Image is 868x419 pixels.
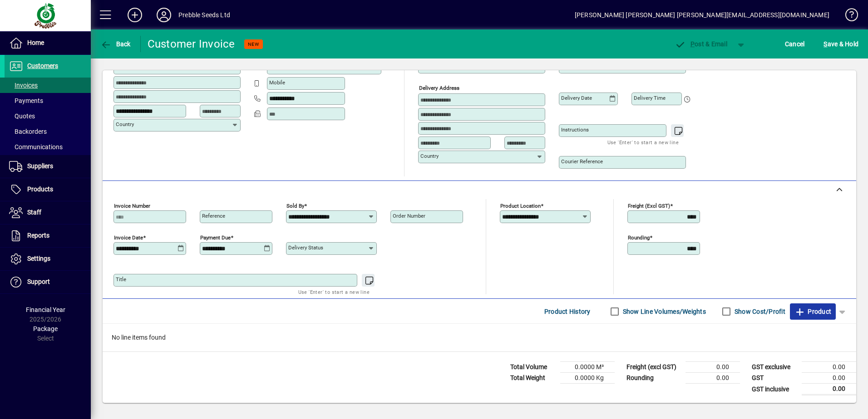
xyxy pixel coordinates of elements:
[747,362,802,373] td: GST exclusive
[5,224,91,247] a: Reports
[27,185,53,193] span: Products
[27,232,49,239] span: Reports
[802,384,856,395] td: 0.00
[824,37,858,51] span: ave & Hold
[98,36,133,52] button: Back
[628,234,650,241] mat-label: Rounding
[114,234,143,241] mat-label: Invoice date
[286,203,304,209] mat-label: Sold by
[783,36,807,52] button: Cancel
[690,40,695,48] span: P
[560,373,615,384] td: 0.0000 Kg
[790,303,836,320] button: Product
[686,373,740,384] td: 0.00
[9,143,63,151] span: Communications
[506,373,560,384] td: Total Weight
[27,209,41,216] span: Staff
[5,32,91,54] a: Home
[628,203,670,209] mat-label: Freight (excl GST)
[248,41,259,47] span: NEW
[269,79,285,86] mat-label: Mobile
[5,108,91,124] a: Quotes
[675,40,727,48] span: ost & Email
[298,287,370,297] mat-hint: Use 'Enter' to start a new line
[575,8,829,22] div: [PERSON_NAME] [PERSON_NAME] [PERSON_NAME][EMAIL_ADDRESS][DOMAIN_NAME]
[103,324,856,351] div: No line items found
[802,373,856,384] td: 0.00
[27,278,50,285] span: Support
[785,37,805,51] span: Cancel
[5,93,91,108] a: Payments
[100,40,131,48] span: Back
[794,304,831,319] span: Product
[5,124,91,139] a: Backorders
[5,78,91,93] a: Invoices
[5,155,91,178] a: Suppliers
[5,201,91,224] a: Staff
[116,121,134,127] mat-label: Country
[27,62,58,69] span: Customers
[178,8,230,22] div: Prebble Seeds Ltd
[838,2,857,31] a: Knowledge Base
[9,128,47,135] span: Backorders
[733,307,785,316] label: Show Cost/Profit
[288,244,323,251] mat-label: Delivery status
[560,362,615,373] td: 0.0000 M³
[148,37,235,51] div: Customer Invoice
[26,306,65,313] span: Financial Year
[202,213,225,219] mat-label: Reference
[27,162,53,170] span: Suppliers
[607,137,679,147] mat-hint: Use 'Enter' to start a new line
[114,203,150,209] mat-label: Invoice number
[420,153,439,159] mat-label: Country
[506,362,560,373] td: Total Volume
[120,7,149,23] button: Add
[824,40,827,48] span: S
[9,82,38,89] span: Invoices
[200,234,231,241] mat-label: Payment due
[622,362,686,373] td: Freight (excl GST)
[27,39,44,46] span: Home
[33,325,58,332] span: Package
[821,36,861,52] button: Save & Hold
[622,373,686,384] td: Rounding
[686,362,740,373] td: 0.00
[393,213,425,219] mat-label: Order number
[5,271,91,293] a: Support
[500,203,541,209] mat-label: Product location
[27,255,50,262] span: Settings
[9,97,43,104] span: Payments
[561,158,603,165] mat-label: Courier Reference
[621,307,706,316] label: Show Line Volumes/Weights
[561,95,592,101] mat-label: Delivery date
[544,304,591,319] span: Product History
[5,139,91,155] a: Communications
[670,36,732,52] button: Post & Email
[5,178,91,201] a: Products
[634,95,666,101] mat-label: Delivery time
[561,127,589,133] mat-label: Instructions
[149,7,178,23] button: Profile
[9,112,35,120] span: Quotes
[91,36,141,52] app-page-header-button: Back
[747,384,802,395] td: GST inclusive
[5,248,91,270] a: Settings
[747,373,802,384] td: GST
[116,276,126,283] mat-label: Title
[541,303,594,320] button: Product History
[802,362,856,373] td: 0.00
